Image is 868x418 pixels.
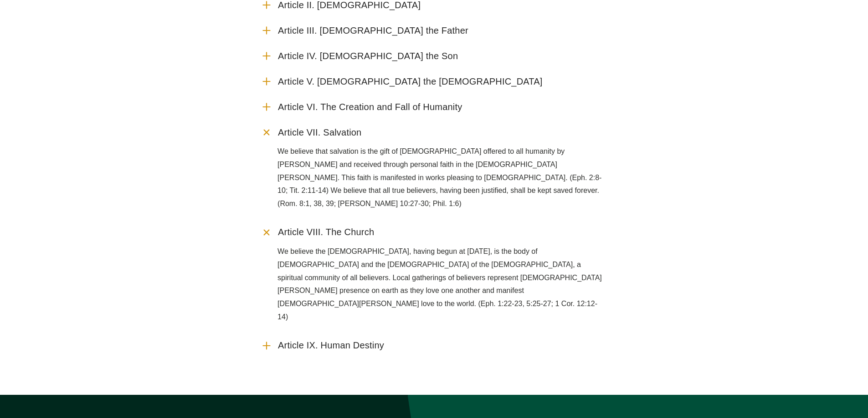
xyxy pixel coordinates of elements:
[278,76,543,87] span: Article V. [DEMOGRAPHIC_DATA] the [DEMOGRAPHIC_DATA]
[278,227,374,238] span: Article VIII. The Church
[278,25,468,36] span: Article III. [DEMOGRAPHIC_DATA] the Father
[278,340,384,351] span: Article IX. Human Destiny
[277,245,607,324] p: We believe the [DEMOGRAPHIC_DATA], having begun at [DATE], is the body of [DEMOGRAPHIC_DATA] and ...
[277,145,607,211] p: We believe that salvation is the gift of [DEMOGRAPHIC_DATA] offered to all humanity by [PERSON_NA...
[278,50,458,62] span: Article IV. [DEMOGRAPHIC_DATA] the Son
[278,101,462,113] span: Article VI. The Creation and Fall of Humanity
[278,127,361,138] span: Article VII. Salvation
